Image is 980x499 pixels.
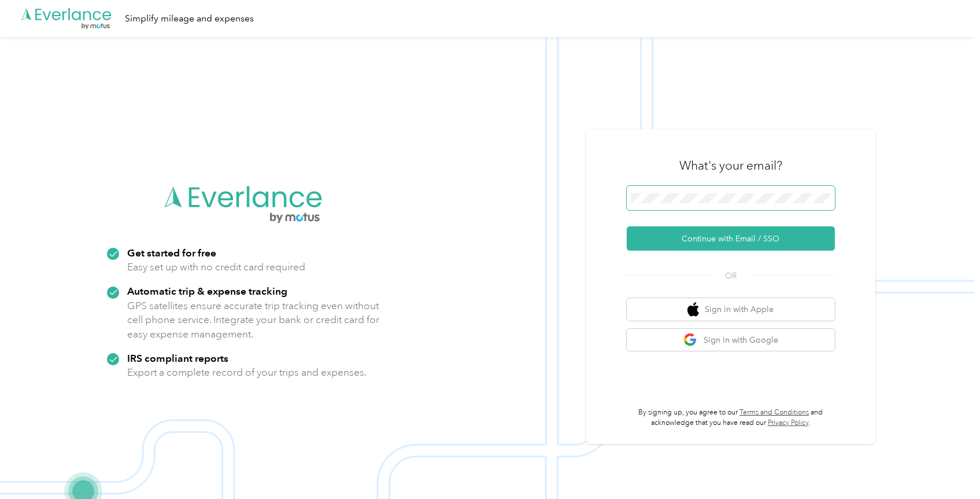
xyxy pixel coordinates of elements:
[127,285,287,297] strong: Automatic trip & expense tracking
[127,299,380,342] p: GPS satellites ensure accurate trip tracking even without cell phone service. Integrate your bank...
[627,226,835,251] button: Continue with Email / SSO
[127,365,367,380] p: Export a complete record of your trips and expenses.
[627,298,835,321] button: apple logoSign in with Apple
[739,408,809,417] a: Terms and Conditions
[768,419,809,427] a: Privacy Policy
[687,302,699,317] img: apple logo
[683,333,698,347] img: google logo
[127,352,228,364] strong: IRS compliant reports
[627,408,835,428] p: By signing up, you agree to our and acknowledge that you have read our .
[127,260,305,274] p: Easy set up with no credit card required
[711,270,751,282] span: OR
[627,329,835,351] button: google logoSign in with Google
[679,157,782,174] h3: What's your email?
[127,247,216,259] strong: Get started for free
[125,12,254,26] div: Simplify mileage and expenses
